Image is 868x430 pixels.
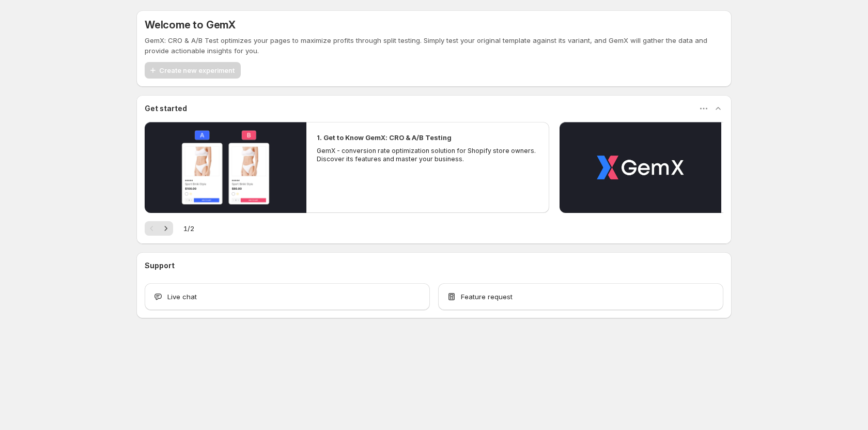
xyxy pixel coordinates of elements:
[145,35,723,56] p: GemX: CRO & A/B Test optimizes your pages to maximize profits through split testing. Simply test ...
[145,221,173,236] nav: Pagination
[560,122,721,213] button: Play video
[183,223,194,234] span: 1 / 2
[145,103,187,114] h3: Get started
[145,19,236,31] h5: Welcome to GemX
[317,147,539,163] p: GemX - conversion rate optimization solution for Shopify store owners. Discover its features and ...
[317,132,452,143] h2: 1. Get to Know GemX: CRO & A/B Testing
[167,291,197,302] span: Live chat
[145,260,175,271] h3: Support
[461,291,513,302] span: Feature request
[159,221,173,236] button: Next
[145,122,306,213] button: Play video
